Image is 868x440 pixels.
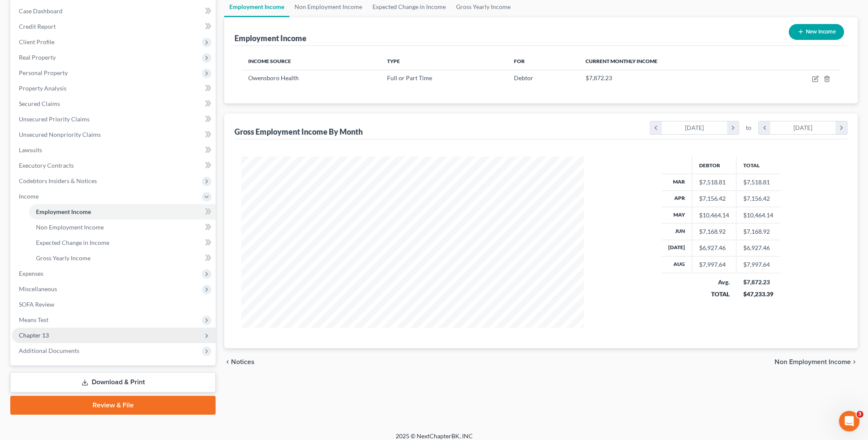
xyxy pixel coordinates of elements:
div: Gross Employment Income By Month [234,127,363,137]
span: Unsecured Nonpriority Claims [19,131,101,138]
th: Jun [661,223,692,240]
span: Unsecured Priority Claims [19,115,90,123]
a: Secured Claims [12,96,216,112]
a: Review & File [10,396,216,415]
div: $7,997.64 [699,260,729,269]
span: Gross Yearly Income [36,254,90,262]
th: Apr [661,190,692,207]
a: Lawsuits [12,142,216,158]
span: Client Profile [19,38,54,45]
div: $47,233.39 [743,290,773,298]
span: Notices [231,359,255,365]
span: Non Employment Income [775,359,851,365]
a: Unsecured Nonpriority Claims [12,127,216,142]
button: chevron_left Notices [224,359,255,365]
i: chevron_left [224,359,231,365]
div: $7,168.92 [699,227,729,236]
button: New Income [789,24,844,40]
span: Full or Part Time [387,74,432,81]
span: Additional Documents [19,347,79,354]
div: Avg. [699,278,729,286]
span: $7,872.23 [586,74,612,81]
a: Property Analysis [12,81,216,96]
span: Secured Claims [19,100,60,107]
a: Non Employment Income [29,220,216,235]
td: $7,518.81 [736,174,780,190]
span: Expenses [19,270,43,277]
a: Gross Yearly Income [29,250,216,266]
i: chevron_right [727,121,739,134]
td: $7,156.42 [736,190,780,207]
a: SOFA Review [12,297,216,312]
span: Current Monthly Income [586,58,658,64]
div: Employment Income [234,33,306,43]
th: May [661,207,692,223]
div: $10,464.14 [699,211,729,220]
a: Expected Change in Income [29,235,216,250]
div: $7,872.23 [743,278,773,286]
div: [DATE] [770,121,836,134]
span: Employment Income [36,208,91,215]
span: Property Analysis [19,84,66,92]
span: to [746,124,751,132]
i: chevron_left [650,121,662,134]
span: SOFA Review [19,301,54,308]
div: TOTAL [699,290,729,298]
span: Owensboro Health [248,74,299,81]
i: chevron_right [835,121,847,134]
th: Mar [661,174,692,190]
button: Non Employment Income chevron_right [775,359,858,365]
td: $7,168.92 [736,223,780,240]
span: Real Property [19,54,56,61]
i: chevron_right [851,359,858,365]
div: [DATE] [662,121,727,134]
td: $6,927.46 [736,240,780,256]
a: Case Dashboard [12,3,216,19]
span: For [514,58,525,64]
th: Total [736,157,780,174]
td: $7,997.64 [736,256,780,273]
th: [DATE] [661,240,692,256]
span: Miscellaneous [19,285,57,292]
span: Executory Contracts [19,162,74,169]
span: Type [387,58,400,64]
th: Aug [661,256,692,273]
a: Credit Report [12,19,216,34]
i: chevron_left [759,121,770,134]
th: Debtor [692,157,736,174]
a: Download & Print [10,372,216,392]
span: Debtor [514,74,533,81]
span: Chapter 13 [19,332,49,339]
div: $7,156.42 [699,194,729,203]
span: Codebtors Insiders & Notices [19,177,97,184]
a: Unsecured Priority Claims [12,112,216,127]
td: $10,464.14 [736,207,780,223]
span: Case Dashboard [19,7,63,15]
span: Expected Change in Income [36,239,109,246]
div: $6,927.46 [699,244,729,252]
a: Employment Income [29,204,216,220]
span: Means Test [19,316,48,323]
span: Income [19,193,39,200]
span: Income Source [248,58,291,64]
span: Non Employment Income [36,223,104,231]
span: 3 [856,411,863,418]
span: Lawsuits [19,146,42,154]
span: Personal Property [19,69,68,76]
span: Credit Report [19,23,56,30]
a: Executory Contracts [12,158,216,173]
div: $7,518.81 [699,178,729,187]
iframe: Intercom live chat [839,411,859,431]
